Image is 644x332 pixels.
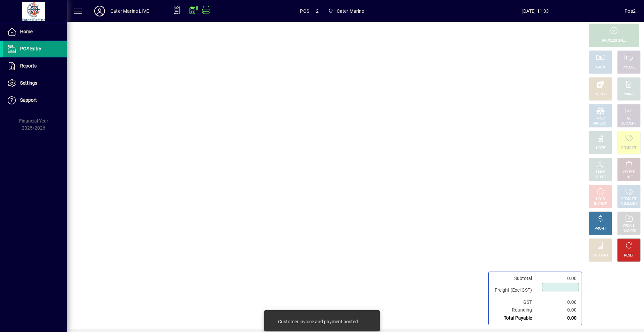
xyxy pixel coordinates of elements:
div: CHARGE [623,92,636,97]
td: GST [491,298,539,306]
div: DISCOUNT [592,253,608,258]
td: Rounding [491,306,539,314]
div: Pos2 [625,6,636,16]
div: PRODUCT [621,146,636,151]
a: Support [3,92,67,109]
span: Settings [20,80,37,86]
td: Subtotal [491,275,539,282]
span: POS Entry [20,46,41,51]
div: EFTPOS [594,92,607,97]
div: PRICE [596,170,605,175]
a: Home [3,23,67,40]
div: LINE [626,175,632,180]
div: DELETE [623,170,635,175]
div: Customer invoice and payment posted. [278,318,359,325]
div: PROFIT [595,226,606,231]
a: Settings [3,75,67,92]
td: 0.00 [539,306,579,314]
td: 0.00 [539,275,579,282]
td: 0.00 [539,298,579,306]
span: Cater Marine [337,6,364,16]
span: Support [20,97,37,103]
span: [DATE] 11:33 [446,6,625,16]
div: CASH [596,65,605,70]
td: Freight (Excl GST) [491,282,539,298]
div: RESET [624,253,634,258]
div: INVOICE [594,202,606,207]
div: Cater Marine LIVE [110,6,149,16]
div: GL [627,116,631,121]
div: HOLD [596,197,605,202]
div: PROCESS SALE [602,38,626,43]
span: 2 [316,6,319,16]
div: ACCOUNT [621,121,637,126]
div: SELECT [595,175,606,180]
div: NOTE [596,146,605,151]
div: MISC [596,116,604,121]
span: Reports [20,63,37,68]
a: Reports [3,58,67,75]
div: PRODUCT [621,197,636,202]
td: Total Payable [491,314,539,322]
span: Home [20,29,33,34]
div: INVOICES [622,229,636,234]
span: Cater Marine [325,5,367,17]
button: Profile [89,5,110,17]
div: CHEQUE [623,65,635,70]
div: PRODUCT [593,121,608,126]
span: POS [300,6,309,16]
div: SUMMARY [621,202,637,207]
div: RECALL [623,224,635,229]
td: 0.00 [539,314,579,322]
